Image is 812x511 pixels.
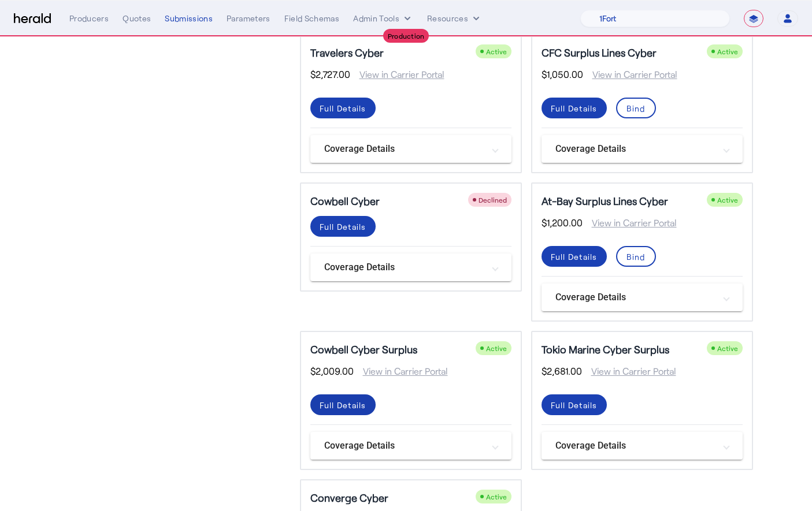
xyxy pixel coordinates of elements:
span: $2,727.00 [310,68,350,81]
mat-panel-title: Coverage Details [324,260,484,274]
button: Full Details [310,216,376,237]
h5: Cowbell Cyber Surplus [310,341,417,357]
mat-panel-title: Coverage Details [555,439,715,453]
h5: CFC Surplus Lines Cyber [542,44,657,61]
div: Bind [626,102,646,114]
button: Full Details [542,394,607,415]
h5: At-Bay Surplus Lines Cyber [542,193,668,209]
img: Herald Logo [14,13,51,24]
h5: Cowbell Cyber [310,193,380,209]
button: Bind [616,98,656,118]
mat-expansion-panel-header: Coverage Details [542,135,743,163]
button: Resources dropdown menu [427,13,482,24]
div: Field Schemas [284,13,340,24]
div: Full Details [551,399,598,411]
mat-panel-title: Coverage Details [324,439,484,453]
span: View in Carrier Portal [583,68,677,81]
div: Production [383,29,429,43]
div: Bind [626,251,646,263]
div: Parameters [227,13,270,24]
div: Full Details [320,102,366,114]
button: Full Details [542,246,607,267]
h5: Converge Cyber [310,490,388,506]
mat-panel-title: Coverage Details [555,142,715,156]
mat-expansion-panel-header: Coverage Details [542,284,743,311]
span: Declined [479,196,507,204]
span: Active [486,344,507,352]
mat-panel-title: Coverage Details [324,142,484,156]
h5: Tokio Marine Cyber Surplus [542,341,669,357]
mat-panel-title: Coverage Details [555,290,715,304]
span: Active [486,493,507,501]
button: Full Details [310,394,376,415]
mat-expansion-panel-header: Coverage Details [310,253,511,281]
button: internal dropdown menu [353,13,413,24]
mat-expansion-panel-header: Coverage Details [310,135,511,163]
mat-expansion-panel-header: Coverage Details [310,432,511,460]
span: Active [486,47,507,55]
div: Full Details [320,399,366,411]
button: Full Details [542,98,607,118]
span: View in Carrier Portal [354,364,448,378]
span: $2,681.00 [542,364,582,378]
div: Full Details [551,102,598,114]
span: View in Carrier Portal [582,364,676,378]
span: View in Carrier Portal [350,68,444,81]
div: Submissions [165,13,213,24]
button: Bind [616,246,656,267]
span: Active [717,344,738,352]
button: Full Details [310,98,376,118]
span: $2,009.00 [310,364,354,378]
div: Producers [69,13,109,24]
mat-expansion-panel-header: Coverage Details [542,432,743,460]
span: $1,200.00 [542,216,583,230]
div: Full Details [551,251,598,263]
h5: Travelers Cyber [310,44,384,61]
span: $1,050.00 [542,68,583,81]
span: Active [717,196,738,204]
span: Active [717,47,738,55]
div: Full Details [320,221,366,233]
div: Quotes [123,13,151,24]
span: View in Carrier Portal [583,216,677,230]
